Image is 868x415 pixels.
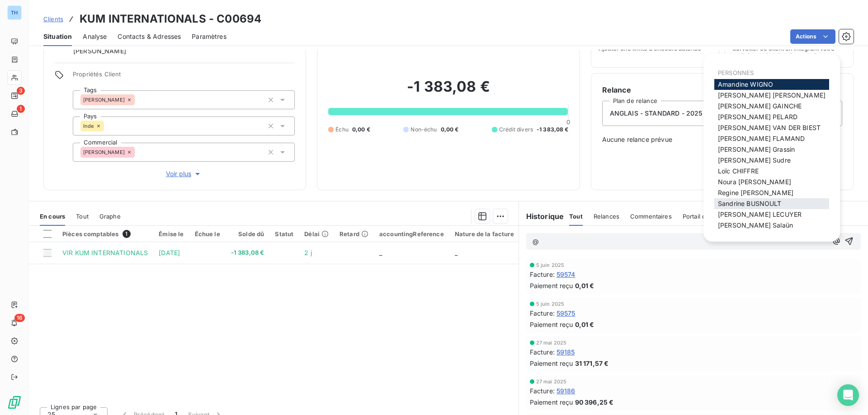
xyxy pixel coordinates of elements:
[536,379,567,384] span: 27 mai 2025
[192,32,226,41] span: Paramètres
[594,213,619,220] span: Relances
[575,359,609,368] span: 31 171,57 €
[135,148,142,156] input: Ajouter une valeur
[499,126,533,134] span: Crédit divers
[530,281,573,290] span: Paiement reçu
[455,230,514,238] div: Nature de la facture
[718,135,805,142] span: [PERSON_NAME] FLAMAND
[790,29,835,44] button: Actions
[718,189,793,196] span: Regine [PERSON_NAME]
[231,248,264,257] span: -1 383,08 €
[40,213,65,220] span: En cours
[379,230,444,238] div: accountingReference
[83,97,125,103] span: [PERSON_NAME]
[73,169,295,179] button: Voir plus
[17,105,25,113] span: 1
[76,213,89,220] span: Tout
[537,126,569,134] span: -1 383,08 €
[732,45,846,59] span: Surveiller ce client en intégrant votre outil de gestion des risques client.
[530,320,573,329] span: Paiement reçu
[718,167,759,175] span: Loïc CHIFFRE
[575,397,614,407] span: 90 396,25 €
[441,126,459,134] span: 0,00 €
[718,156,791,164] span: [PERSON_NAME] Sudre
[569,213,583,220] span: Tout
[410,126,437,134] span: Non-échu
[718,221,793,229] span: [PERSON_NAME] Salaün
[104,122,111,130] input: Ajouter une valeur
[80,11,261,27] h3: KUM INTERNATIONALS - C00694
[718,91,826,99] span: [PERSON_NAME] [PERSON_NAME]
[328,78,568,105] h2: -1 383,08 €
[62,230,148,238] div: Pièces comptables
[379,249,382,256] span: _
[73,47,126,56] span: [PERSON_NAME]
[536,340,567,345] span: 27 mai 2025
[630,213,672,220] span: Commentaires
[118,32,181,41] span: Contacts & Adresses
[352,126,370,134] span: 0,00 €
[159,249,180,256] span: [DATE]
[536,301,565,307] span: 5 juin 2025
[530,397,573,407] span: Paiement reçu
[718,102,802,110] span: [PERSON_NAME] GAINCHE
[43,14,63,23] a: Clients
[602,135,842,144] span: Aucune relance prévue
[718,178,791,186] span: Noura [PERSON_NAME]
[530,359,573,368] span: Paiement reçu
[530,386,555,396] span: Facture :
[335,126,349,134] span: Échu
[43,32,72,41] span: Situation
[123,230,131,238] span: 1
[519,211,564,222] h6: Historique
[536,262,565,268] span: 5 juin 2025
[455,249,458,256] span: _
[718,113,797,121] span: [PERSON_NAME] PELARD
[557,347,575,357] span: 59185
[340,230,368,238] div: Retard
[99,213,121,220] span: Graphe
[575,320,594,329] span: 0,01 €
[83,149,125,155] span: [PERSON_NAME]
[275,230,293,238] div: Statut
[530,308,555,318] span: Facture :
[14,314,25,322] span: 16
[231,230,264,238] div: Solde dû
[557,308,576,318] span: 59575
[7,395,22,410] img: Logo LeanPay
[159,230,184,238] div: Émise le
[610,109,703,118] span: ANGLAIS - STANDARD - 2025
[135,96,142,104] input: Ajouter une valeur
[195,230,220,238] div: Échue le
[557,386,576,396] span: 59186
[683,213,717,220] span: Portail client
[533,238,539,245] span: @
[83,32,107,41] span: Analyse
[575,281,594,290] span: 0,01 €
[166,169,202,178] span: Voir plus
[718,69,754,76] span: PERSONNES
[718,200,782,207] span: Sandrine BUSNOULT
[530,270,555,279] span: Facture :
[43,15,63,23] span: Clients
[718,145,795,153] span: [PERSON_NAME] Grassin
[7,5,22,20] div: TH
[304,249,311,256] span: 2 j
[62,249,148,256] span: VIR KUM INTERNATIONALS
[718,210,802,218] span: [PERSON_NAME] LECUYER
[718,80,773,88] span: Amandine WIGNO
[530,347,555,357] span: Facture :
[566,118,570,126] span: 0
[83,123,94,129] span: Inde
[304,230,329,238] div: Délai
[17,87,25,95] span: 3
[718,124,821,131] span: [PERSON_NAME] VAN DER BIEST
[557,270,576,279] span: 59574
[73,70,295,83] span: Propriétés Client
[602,84,842,95] h6: Relance
[837,384,859,406] div: Open Intercom Messenger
